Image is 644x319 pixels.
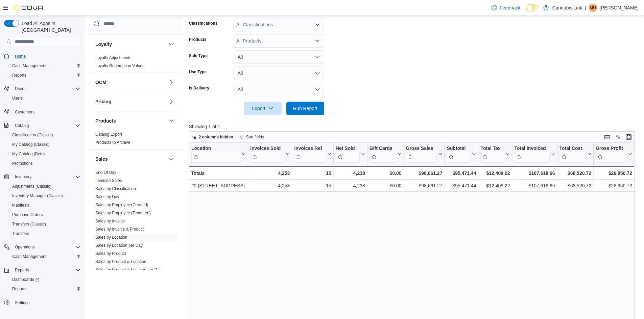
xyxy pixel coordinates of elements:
[9,192,66,200] a: Inventory Manager (Classic)
[7,229,83,238] button: Transfers
[406,169,442,177] div: $98,661.27
[95,140,130,145] a: Products to Archive
[12,132,53,138] span: Classification (Classic)
[9,150,48,158] a: My Catalog (Beta)
[95,194,119,200] span: Sales by Day
[406,145,437,152] div: Gross Sales
[9,140,80,149] span: My Catalog (Classic)
[95,211,151,215] a: Sales by Employee (Tendered)
[95,79,166,86] button: OCM
[1,51,83,61] button: Home
[9,201,32,209] a: Manifests
[1,172,83,182] button: Inventory
[250,169,290,177] div: 4,253
[447,145,476,163] button: Subtotal
[9,220,80,228] span: Transfers (Classic)
[15,300,29,305] span: Settings
[95,98,111,105] h3: Pricing
[9,201,80,209] span: Manifests
[95,178,122,183] span: Itemized Sales
[95,170,116,175] a: End Of Day
[12,266,32,274] button: Reports
[95,55,132,60] a: Loyalty Adjustments
[7,284,83,294] button: Reports
[95,41,112,48] h3: Loyalty
[191,182,246,190] div: #2 [STREET_ADDRESS]
[12,52,28,60] a: Home
[514,182,555,190] div: $107,618.66
[189,37,207,42] label: Products
[234,50,324,64] button: All
[95,117,166,124] button: Products
[167,40,175,48] button: Loyalty
[7,130,83,140] button: Classification (Classic)
[600,4,639,12] p: [PERSON_NAME]
[489,1,523,15] a: Feedback
[9,150,80,158] span: My Catalog (Beta)
[369,182,402,190] div: $0.00
[406,182,442,190] div: $98,661.27
[9,62,49,70] a: Cash Management
[589,4,597,12] div: Maliya Greenwood
[12,203,29,208] span: Manifests
[12,221,46,227] span: Transfers (Classic)
[12,243,38,251] button: Operations
[625,133,633,141] button: Enter fullscreen
[12,85,80,93] span: Users
[559,145,591,163] button: Total Cost
[559,182,591,190] div: $68,520.72
[9,252,49,261] a: Cash Management
[9,62,80,70] span: Cash Management
[315,22,320,27] button: Open list of options
[9,71,80,79] span: Reports
[9,211,46,219] a: Purchase Orders
[526,4,540,11] input: Dark Mode
[7,71,83,80] button: Reports
[189,53,208,58] label: Sale Type
[293,105,317,112] span: Run Report
[234,67,324,80] button: All
[7,182,83,191] button: Adjustments (Classic)
[237,133,267,141] button: Sort fields
[7,94,83,103] button: Users
[9,275,80,284] span: Dashboards
[12,63,46,69] span: Cash Management
[95,251,126,256] span: Sales by Product
[12,299,32,307] a: Settings
[614,133,622,141] button: Display options
[95,202,148,208] span: Sales by Employee (Created)
[9,71,29,79] a: Reports
[95,267,162,272] a: Sales by Product & Location per Day
[603,133,611,141] button: Keyboard shortcuts
[286,102,324,115] button: Run Report
[15,174,31,180] span: Inventory
[12,266,80,274] span: Reports
[7,191,83,201] button: Inventory Manager (Classic)
[9,131,56,139] a: Classification (Classic)
[167,78,175,86] button: OCM
[95,259,146,264] a: Sales by Product & Location
[9,182,54,190] a: Adjustments (Classic)
[9,182,80,190] span: Adjustments (Classic)
[12,298,80,307] span: Settings
[95,79,106,86] h3: OCM
[369,145,396,152] div: Gift Cards
[95,132,122,137] span: Catalog Export
[95,63,144,69] span: Loyalty Redemption Values
[9,275,42,284] a: Dashboards
[199,134,233,140] span: 2 columns hidden
[7,201,83,210] button: Manifests
[369,145,396,163] div: Gift Card Sales
[167,98,175,106] button: Pricing
[7,140,83,149] button: My Catalog (Classic)
[244,102,282,115] button: Export
[19,20,80,33] span: Load All Apps in [GEOGRAPHIC_DATA]
[294,145,326,163] div: Invoices Ref
[559,145,586,163] div: Total Cost
[9,285,80,293] span: Reports
[191,169,246,177] div: Totals
[12,122,31,130] button: Catalog
[12,173,34,181] button: Inventory
[250,145,284,163] div: Invoices Sold
[9,131,80,139] span: Classification (Classic)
